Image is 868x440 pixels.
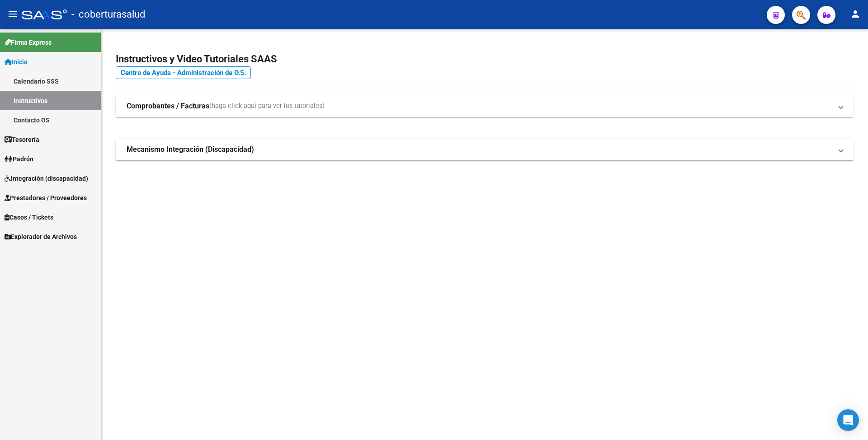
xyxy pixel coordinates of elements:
[116,95,854,117] mat-expansion-panel-header: Comprobantes / Facturas(haga click aquí para ver los tutoriales)
[127,101,209,111] strong: Comprobantes / Facturas
[71,5,145,24] span: - coberturasalud
[5,193,87,203] span: Prestadores / Proveedores
[127,145,254,154] strong: Mecanismo Integración (Discapacidad)
[5,154,33,164] span: Padrón
[116,66,251,79] a: Centro de Ayuda - Administración de O.S.
[5,212,53,222] span: Casos / Tickets
[5,135,39,145] span: Tesorería
[7,9,18,19] mat-icon: menu
[5,173,88,183] span: Integración (discapacidad)
[209,101,325,111] span: (haga click aquí para ver los tutoriales)
[5,232,77,242] span: Explorador de Archivos
[116,139,854,160] mat-expansion-panel-header: Mecanismo Integración (Discapacidad)
[116,51,854,68] h2: Instructivos y Video Tutoriales SAAS
[837,409,859,431] div: Open Intercom Messenger
[5,37,52,47] span: Firma Express
[850,9,861,19] mat-icon: person
[5,57,28,67] span: Inicio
